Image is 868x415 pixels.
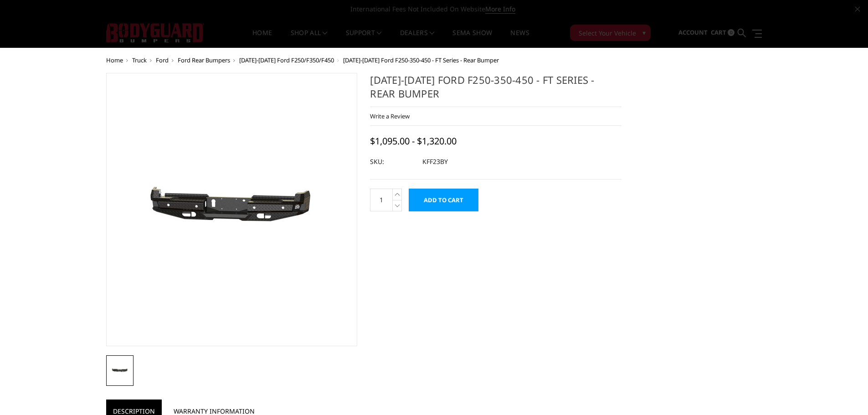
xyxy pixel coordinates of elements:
span: $1,095.00 - $1,320.00 [370,135,457,147]
a: Write a Review [370,112,410,120]
img: 2023-2025 Ford F250-350-450 - FT Series - Rear Bumper [118,155,345,264]
a: Support [346,30,382,47]
img: 2023-2025 Ford F250-350-450 - FT Series - Rear Bumper [109,365,131,376]
button: Select Your Vehicle [570,25,651,41]
input: Add to Cart [409,189,478,211]
a: Home [106,56,123,64]
span: Account [678,28,708,36]
a: News [510,30,529,47]
a: More Info [485,5,515,14]
dd: KFF23BY [422,154,448,170]
a: Home [252,30,272,47]
a: Ford [156,56,169,64]
a: Truck [132,56,147,64]
a: Ford Rear Bumpers [178,56,230,64]
a: Cart 0 [711,20,734,45]
a: 2023-2025 Ford F250-350-450 - FT Series - Rear Bumper [106,73,358,346]
a: Account [678,20,708,45]
a: SEMA Show [452,30,492,47]
span: Select Your Vehicle [579,28,636,38]
span: Cart [711,28,726,36]
span: [DATE]-[DATE] Ford F250-350-450 - FT Series - Rear Bumper [343,56,499,64]
span: 0 [728,29,734,36]
a: shop all [291,30,328,47]
a: [DATE]-[DATE] Ford F250/F350/F450 [239,56,334,64]
dt: SKU: [370,154,416,170]
span: ▾ [642,28,646,37]
a: Dealers [400,30,435,47]
h1: [DATE]-[DATE] Ford F250-350-450 - FT Series - Rear Bumper [370,73,621,107]
img: BODYGUARD BUMPERS [106,23,204,42]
